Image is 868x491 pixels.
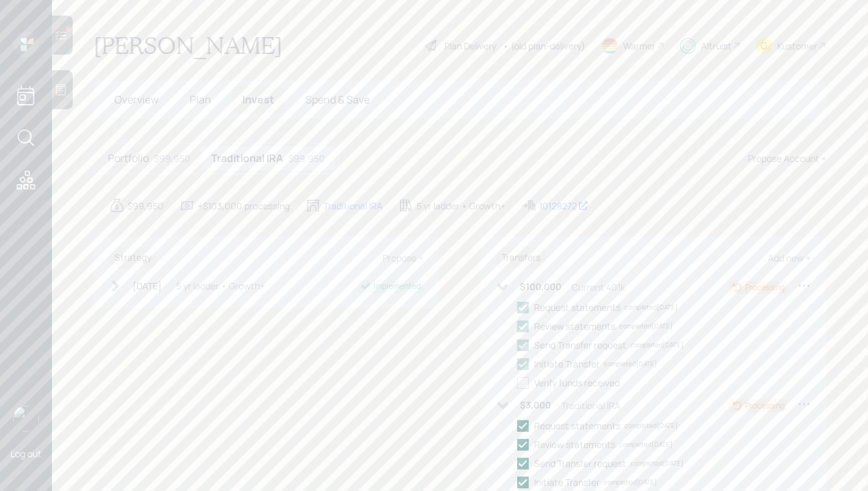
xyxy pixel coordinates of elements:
div: Log out [10,447,42,460]
div: Verify funds received [534,376,620,390]
div: Kustomer [777,39,817,53]
div: 5 yr ladder • Growth+ [416,199,505,213]
h6: $3,000 [520,400,551,411]
div: $99,950 [288,152,325,165]
div: • (old plan-delivery) [503,39,585,53]
span: Overview [114,92,159,107]
div: Plan Delivery [444,39,496,53]
div: Request statements [534,300,620,314]
div: [DATE] [133,279,162,293]
div: Warmer [623,39,656,53]
div: Send Transfer request [534,338,626,352]
div: Propose Account + [748,152,826,165]
div: +$103,000 processing [198,199,290,213]
span: Plan [190,92,211,107]
div: completed [DATE] [604,477,657,487]
div: Review statements [534,319,615,333]
div: completed [DATE] [630,458,683,468]
div: Processing [745,282,785,293]
div: completed [DATE] [624,302,678,312]
div: 10128272 [539,199,589,213]
div: completed [DATE] [624,421,678,431]
div: Current 401k [572,280,625,294]
span: Invest [242,92,274,107]
div: Altruist [701,39,732,53]
div: 5 yr ladder • Growth+ [176,279,265,293]
h5: Portfolio [108,152,149,165]
div: completed [DATE] [604,359,657,369]
img: hunter_neumayer.jpg [13,406,39,432]
div: Review statements [534,438,615,451]
h6: Strategy [109,247,157,269]
div: completed [DATE] [619,321,672,331]
div: Add new + [768,252,811,264]
div: Initiate Transfer [534,475,600,489]
h6: $100,000 [520,282,561,293]
h1: [PERSON_NAME] [94,31,283,60]
div: $99,950 [127,199,164,213]
div: Processing [745,400,785,412]
div: Propose + [383,252,424,264]
div: Traditional IRA [324,199,383,213]
h5: Traditional IRA [211,152,283,165]
div: Request statements [534,419,620,432]
div: Traditional IRA [561,399,620,412]
div: $99,950 [154,152,190,165]
div: Initiate Transfer [534,357,600,371]
h6: Transfers [496,247,546,269]
span: Spend & Save [305,92,370,107]
div: Implemented [374,280,421,292]
div: completed [DATE] [630,340,683,350]
div: Send Transfer request [534,457,626,470]
div: completed [DATE] [619,440,672,449]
